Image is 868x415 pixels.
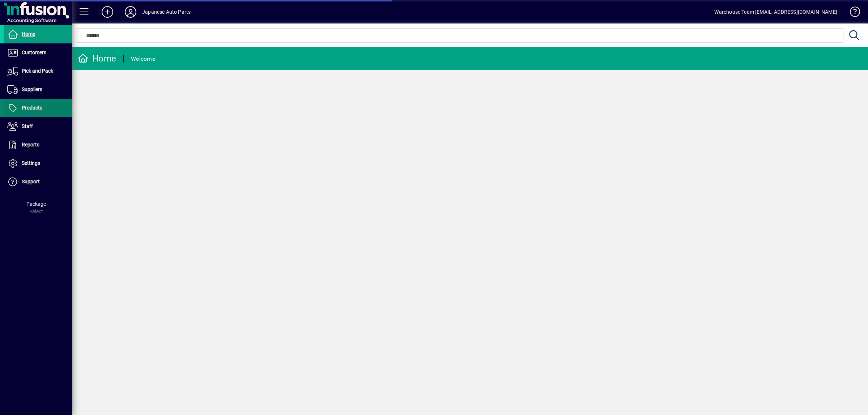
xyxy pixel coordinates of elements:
[22,142,39,147] span: Reports
[22,86,42,92] span: Suppliers
[26,201,46,207] span: Package
[22,179,40,184] span: Support
[22,123,33,129] span: Staff
[119,5,142,18] button: Profile
[4,44,72,62] a: Customers
[4,173,72,191] a: Support
[22,68,53,74] span: Pick and Pack
[4,62,72,80] a: Pick and Pack
[4,117,72,136] a: Staff
[142,6,191,18] div: Japanese Auto Parts
[22,160,40,166] span: Settings
[96,5,119,18] button: Add
[131,53,155,65] div: Welcome
[22,105,42,111] span: Products
[4,99,72,117] a: Products
[4,136,72,154] a: Reports
[714,6,837,18] div: Warehouse Team [EMAIL_ADDRESS][DOMAIN_NAME]
[4,154,72,172] a: Settings
[22,50,46,55] span: Customers
[78,53,116,64] div: Home
[22,31,35,37] span: Home
[844,1,859,25] a: Knowledge Base
[4,81,72,99] a: Suppliers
